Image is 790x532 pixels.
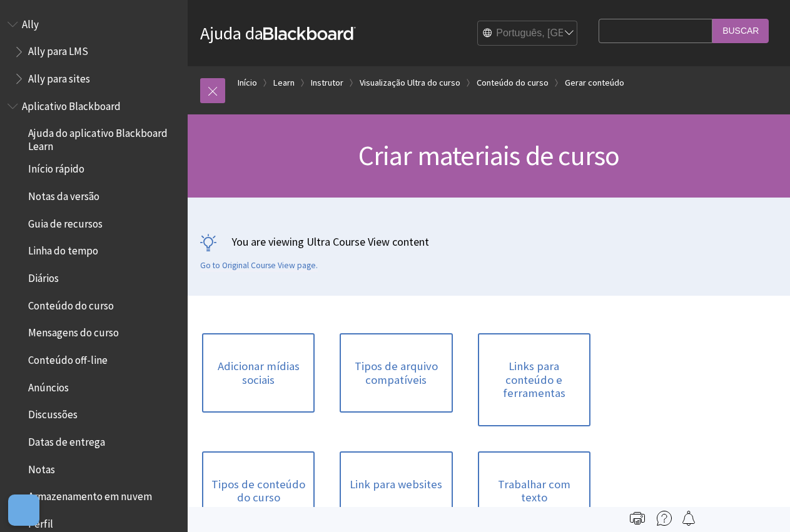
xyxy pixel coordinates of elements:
[358,138,620,173] span: Criar materiais de curso
[200,260,318,271] a: Go to Original Course View page.
[273,75,295,91] a: Learn
[200,234,777,249] p: You are viewing Ultra Course View content
[477,75,549,91] a: Conteúdo do curso
[28,404,78,421] span: Discussões
[28,268,59,284] span: Diários
[478,333,590,426] a: Links para conteúdo e ferramentas
[28,377,69,394] span: Anúncios
[28,213,103,230] span: Guia de recursos
[478,451,590,531] a: Trabalhar com texto
[681,511,696,526] img: Follow this page
[28,513,53,530] span: Perfil
[28,241,98,258] span: Linha do tempo
[28,349,108,366] span: Conteúdo off-line
[565,75,624,91] a: Gerar conteúdo
[340,333,452,413] a: Tipos de arquivo compatíveis
[630,511,645,526] img: Print
[202,451,315,531] a: Tipos de conteúdo do curso
[28,68,90,85] span: Ally para sites
[28,123,179,153] span: Ajuda do aplicativo Blackboard Learn
[478,21,578,46] select: Site Language Selector
[202,333,315,413] a: Adicionar mídias sociais
[28,186,99,203] span: Notas da versão
[712,19,769,43] input: Buscar
[657,511,672,526] img: More help
[28,459,55,476] span: Notas
[28,159,84,176] span: Início rápido
[28,486,152,503] span: Armazenamento em nuvem
[22,96,121,113] span: Aplicativo Blackboard
[360,75,460,91] a: Visualização Ultra do curso
[28,41,88,58] span: Ally para LMS
[200,22,356,44] a: Ajuda daBlackboard
[340,451,452,518] a: Link para websites
[263,27,356,40] strong: Blackboard
[311,75,343,91] a: Instrutor
[28,323,119,339] span: Mensagens do curso
[8,14,180,89] nav: Book outline for Anthology Ally Help
[238,75,257,91] a: Início
[22,14,39,31] span: Ally
[28,431,105,448] span: Datas de entrega
[28,295,114,312] span: Conteúdo do curso
[8,494,39,526] button: Abrir preferências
